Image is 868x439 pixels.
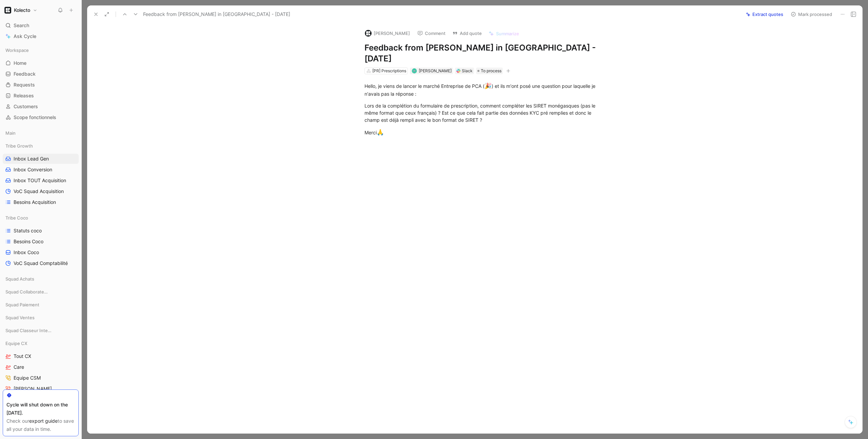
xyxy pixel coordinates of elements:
[3,300,79,312] div: Squad Paiement
[496,31,519,37] span: Summarize
[4,7,11,14] img: Kolecto
[3,5,39,15] button: KolectoKolecto
[14,249,39,256] span: Inbox Coco
[5,327,53,334] span: Squad Classeur Intelligent
[743,9,786,19] button: Extract quotes
[3,128,79,140] div: Main
[5,275,34,282] span: Squad Achats
[3,325,79,336] div: Squad Classeur Intelligent
[14,103,38,110] span: Customers
[3,112,79,122] a: Scope fonctionnels
[5,130,16,136] span: Main
[14,353,31,360] span: Tout CX
[3,154,79,164] a: Inbox Lead Gen
[5,47,29,54] span: Workspace
[449,28,485,38] button: Add quote
[14,364,24,370] span: Care
[5,288,51,295] span: Squad Collaborateurs
[3,351,79,361] a: Tout CX
[14,238,43,245] span: Besoins Coco
[14,114,56,121] span: Scope fonctionnels
[485,82,492,89] span: 🎉
[372,68,406,74] div: [PR] Prescriptions
[481,68,501,74] span: To process
[6,401,75,417] div: Cycle will shut down on the [DATE].
[3,384,79,394] a: [PERSON_NAME]
[3,287,79,297] div: Squad Collaborateurs
[3,141,79,207] div: Tribe GrowthInbox Lead GenInbox ConversionInbox TOUT AcquisitionVoC Squad AcquisitionBesoins Acqu...
[14,60,26,66] span: Home
[14,155,49,162] span: Inbox Lead Gen
[362,28,413,38] button: logo[PERSON_NAME]
[476,68,503,74] div: To process
[14,166,52,173] span: Inbox Conversion
[3,287,79,299] div: Squad Collaborateurs
[412,69,416,73] img: avatar
[3,69,79,79] a: Feedback
[365,30,372,37] img: logo
[364,42,599,64] h1: Feedback from [PERSON_NAME] in [GEOGRAPHIC_DATA] - [DATE]
[5,214,28,221] span: Tribe Coco
[14,188,64,195] span: VoC Squad Acquisition
[364,128,599,137] div: Merci
[364,102,599,123] div: Lors de la complétion du formulaire de prescription, comment compléter les SIRET monégasques (pas...
[3,312,79,323] div: Squad Ventes
[788,9,835,19] button: Mark processed
[3,141,79,151] div: Tribe Growth
[6,417,75,433] div: Check our to save all your data in time.
[3,20,79,31] div: Search
[377,129,384,136] span: 🙏
[29,418,58,424] a: export guide
[3,213,79,223] div: Tribe Coco
[14,81,35,88] span: Requests
[3,274,79,284] div: Squad Achats
[3,338,79,348] div: Equipe CX
[3,226,79,236] a: Statuts coco
[3,45,79,55] div: Workspace
[14,177,66,184] span: Inbox TOUT Acquisition
[3,373,79,383] a: Equipe CSM
[3,213,79,268] div: Tribe CocoStatuts cocoBesoins CocoInbox CocoVoC Squad Comptabilité
[3,300,79,310] div: Squad Paiement
[14,375,41,381] span: Equipe CSM
[5,340,27,347] span: Equipe CX
[414,28,449,38] button: Comment
[3,247,79,257] a: Inbox Coco
[3,31,79,41] a: Ask Cycle
[14,7,30,13] h1: Kolecto
[3,236,79,247] a: Besoins Coco
[5,142,33,149] span: Tribe Growth
[3,128,79,138] div: Main
[3,91,79,101] a: Releases
[14,199,56,206] span: Besoins Acquisition
[3,312,79,325] div: Squad Ventes
[14,71,36,77] span: Feedback
[14,32,36,40] span: Ask Cycle
[14,92,34,99] span: Releases
[3,258,79,268] a: VoC Squad Comptabilité
[14,260,68,267] span: VoC Squad Comptabilité
[3,325,79,338] div: Squad Classeur Intelligent
[3,362,79,372] a: Care
[14,21,29,30] span: Search
[3,58,79,68] a: Home
[3,80,79,90] a: Requests
[462,68,473,74] div: Slack
[486,29,522,38] button: Summarize
[3,175,79,186] a: Inbox TOUT Acquisition
[5,301,39,308] span: Squad Paiement
[3,274,79,286] div: Squad Achats
[14,385,52,392] span: [PERSON_NAME]
[364,82,599,98] div: Hello, je viens de lancer le marché Entreprise de PCA ( ) et ils m'ont posé une question pour laq...
[3,197,79,207] a: Besoins Acquisition
[143,10,290,18] span: Feedback from [PERSON_NAME] in [GEOGRAPHIC_DATA] - [DATE]
[5,314,35,321] span: Squad Ventes
[14,227,42,234] span: Statuts coco
[3,101,79,112] a: Customers
[3,165,79,175] a: Inbox Conversion
[419,68,452,73] span: [PERSON_NAME]
[3,186,79,196] a: VoC Squad Acquisition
